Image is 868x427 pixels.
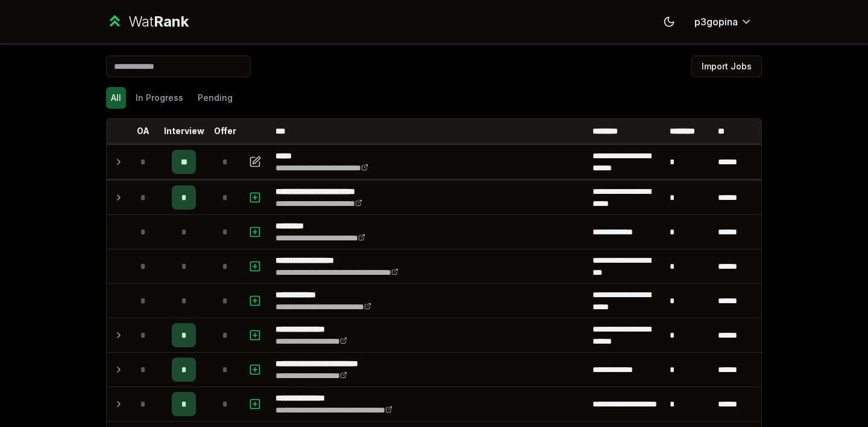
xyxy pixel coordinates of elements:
[154,13,189,30] span: Rank
[193,87,237,109] button: Pending
[137,125,149,137] p: OA
[691,56,762,77] button: Import Jobs
[214,125,236,137] p: Offer
[685,11,762,33] button: p3gopina
[106,12,189,31] a: WatRank
[694,14,738,29] span: p3gopina
[106,87,126,109] button: All
[128,12,189,31] div: Wat
[131,87,188,109] button: In Progress
[164,125,204,137] p: Interview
